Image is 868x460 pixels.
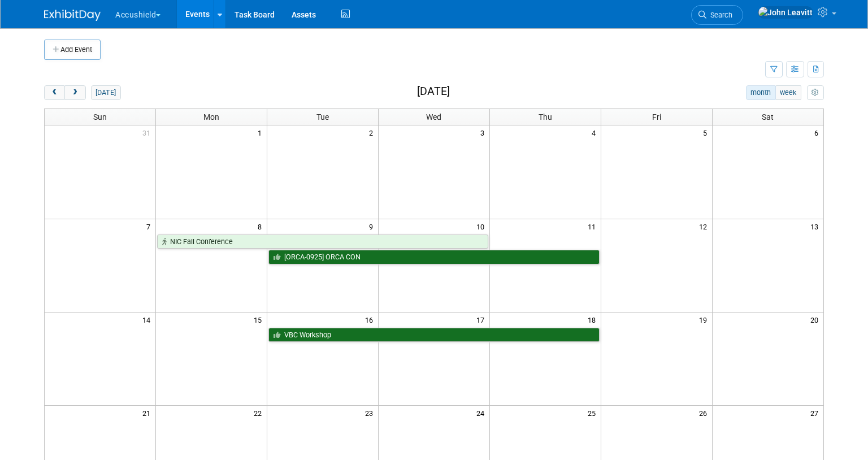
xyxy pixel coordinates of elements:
[368,125,378,140] span: 2
[479,125,489,140] span: 3
[809,406,823,420] span: 27
[141,406,155,420] span: 21
[475,313,489,327] span: 17
[44,40,101,60] button: Add Event
[539,112,552,121] span: Thu
[93,112,107,121] span: Sun
[702,125,712,140] span: 5
[364,313,378,327] span: 16
[809,313,823,327] span: 20
[426,112,441,121] span: Wed
[775,85,801,100] button: week
[316,112,329,121] span: Tue
[203,112,219,121] span: Mon
[364,406,378,420] span: 23
[652,112,661,121] span: Fri
[44,85,65,100] button: prev
[44,10,101,21] img: ExhibitDay
[811,89,819,97] i: Personalize Calendar
[145,219,155,233] span: 7
[257,125,267,140] span: 1
[698,313,712,327] span: 19
[417,85,450,98] h2: [DATE]
[813,125,823,140] span: 6
[268,250,600,264] a: [ORCA-0925] ORCA CON
[587,313,601,327] span: 18
[253,406,267,420] span: 22
[475,219,489,233] span: 10
[758,6,813,19] img: John Leavitt
[809,219,823,233] span: 13
[698,406,712,420] span: 26
[253,313,267,327] span: 15
[91,85,121,100] button: [DATE]
[587,406,601,420] span: 25
[268,328,600,342] a: VBC Workshop
[762,112,774,121] span: Sat
[691,5,743,25] a: Search
[807,85,824,100] button: myCustomButton
[587,219,601,233] span: 11
[64,85,85,100] button: next
[706,11,732,19] span: Search
[475,406,489,420] span: 24
[591,125,601,140] span: 4
[257,219,267,233] span: 8
[141,313,155,327] span: 14
[141,125,155,140] span: 31
[746,85,776,100] button: month
[368,219,378,233] span: 9
[698,219,712,233] span: 12
[157,235,488,249] a: NIC Fall Conference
